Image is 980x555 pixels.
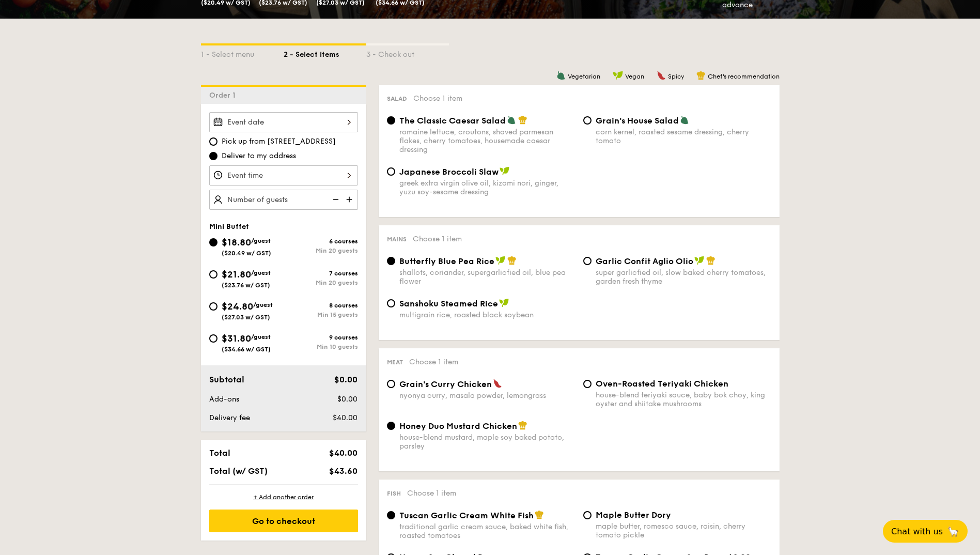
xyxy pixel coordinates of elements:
[596,510,671,520] span: Maple Butter Dory
[407,489,456,498] span: Choose 1 item
[387,359,403,366] span: Meat
[583,116,592,125] input: Grain's House Saladcorn kernel, roasted sesame dressing, cherry tomato
[947,526,959,537] span: 🦙
[284,238,358,245] div: 6 courses
[222,346,271,353] span: ($34.66 w/ GST)
[209,334,217,343] input: $31.80/guest($34.66 w/ GST)9 coursesMin 10 guests
[518,421,527,430] img: icon-chef-hat.a58ddaea.svg
[333,413,357,422] span: $40.00
[499,298,509,307] img: icon-vegan.f8ff3823.svg
[495,256,506,265] img: icon-vegan.f8ff3823.svg
[284,279,358,286] div: Min 20 guests
[657,71,666,80] img: icon-spicy.37a8142b.svg
[399,268,575,286] div: shallots, coriander, supergarlicfied oil, blue pea flower
[366,45,449,60] div: 3 - Check out
[399,256,494,266] span: Butterfly Blue Pea Rice
[209,413,250,422] span: Delivery fee
[413,235,462,243] span: Choose 1 item
[343,190,358,209] img: icon-add.58712e84.svg
[209,466,268,476] span: Total (w/ GST)
[883,520,968,543] button: Chat with us🦙
[329,466,357,476] span: $43.60
[284,334,358,341] div: 9 courses
[399,167,499,177] span: Japanese Broccoli Slaw
[222,333,251,344] span: $31.80
[209,91,240,100] span: Order 1
[387,167,395,176] input: Japanese Broccoli Slawgreek extra virgin olive oil, kizami nori, ginger, yuzu soy-sesame dressing
[222,237,251,248] span: $18.80
[535,510,544,519] img: icon-chef-hat.a58ddaea.svg
[583,257,592,265] input: Garlic Confit Aglio Oliosuper garlicfied oil, slow baked cherry tomatoes, garden fresh thyme
[413,94,462,103] span: Choose 1 item
[387,299,395,307] input: Sanshoku Steamed Ricemultigrain rice, roasted black soybean
[201,45,284,60] div: 1 - Select menu
[399,433,575,451] div: house-blend mustard, maple soy baked potato, parsley
[209,270,217,279] input: $21.80/guest($23.76 w/ GST)7 coursesMin 20 guests
[596,268,771,286] div: super garlicfied oil, slow baked cherry tomatoes, garden fresh thyme
[518,115,527,125] img: icon-chef-hat.a58ddaea.svg
[387,422,395,430] input: Honey Duo Mustard Chickenhouse-blend mustard, maple soy baked potato, parsley
[222,282,270,289] span: ($23.76 w/ GST)
[209,510,358,532] div: Go to checkout
[327,190,343,209] img: icon-reduce.1d2dbef1.svg
[596,128,771,145] div: corn kernel, roasted sesame dressing, cherry tomato
[613,71,623,80] img: icon-vegan.f8ff3823.svg
[209,222,249,231] span: Mini Buffet
[399,116,506,126] span: The Classic Caesar Salad
[399,128,575,154] div: romaine lettuce, croutons, shaved parmesan flakes, cherry tomatoes, housemade caesar dressing
[500,166,510,176] img: icon-vegan.f8ff3823.svg
[251,333,271,341] span: /guest
[387,380,395,388] input: Grain's Curry Chickennyonya curry, masala powder, lemongrass
[387,257,395,265] input: Butterfly Blue Pea Riceshallots, coriander, supergarlicfied oil, blue pea flower
[680,115,689,125] img: icon-vegetarian.fe4039eb.svg
[222,151,296,161] span: Deliver to my address
[399,299,498,309] span: Sanshoku Steamed Rice
[251,237,271,244] span: /guest
[209,375,244,384] span: Subtotal
[387,490,401,497] span: Fish
[694,256,705,265] img: icon-vegan.f8ff3823.svg
[222,269,251,280] span: $21.80
[209,165,358,186] input: Event time
[507,115,516,125] img: icon-vegetarian.fe4039eb.svg
[399,179,575,196] div: greek extra virgin olive oil, kizami nori, ginger, yuzu soy-sesame dressing
[222,301,253,312] span: $24.80
[583,380,592,388] input: Oven-Roasted Teriyaki Chickenhouse-blend teriyaki sauce, baby bok choy, king oyster and shiitake ...
[284,247,358,254] div: Min 20 guests
[251,269,271,276] span: /guest
[596,522,771,539] div: maple butter, romesco sauce, raisin, cherry tomato pickle
[409,358,458,366] span: Choose 1 item
[706,256,715,265] img: icon-chef-hat.a58ddaea.svg
[399,391,575,400] div: nyonya curry, masala powder, lemongrass
[222,136,336,147] span: Pick up from [STREET_ADDRESS]
[596,256,693,266] span: Garlic Confit Aglio Olio
[337,395,357,404] span: $0.00
[399,522,575,540] div: traditional garlic cream sauce, baked white fish, roasted tomatoes
[209,137,217,146] input: Pick up from [STREET_ADDRESS]
[399,311,575,319] div: multigrain rice, roasted black soybean
[209,493,358,501] div: + Add another order
[399,421,517,431] span: Honey Duo Mustard Chicken
[596,391,771,408] div: house-blend teriyaki sauce, baby bok choy, king oyster and shiitake mushrooms
[583,511,592,519] input: Maple Butter Dorymaple butter, romesco sauce, raisin, cherry tomato pickle
[668,73,684,80] span: Spicy
[284,270,358,277] div: 7 courses
[209,190,358,210] input: Number of guests
[329,448,357,458] span: $40.00
[399,379,492,389] span: Grain's Curry Chicken
[209,238,217,246] input: $18.80/guest($20.49 w/ GST)6 coursesMin 20 guests
[596,379,728,389] span: Oven-Roasted Teriyaki Chicken
[556,71,566,80] img: icon-vegetarian.fe4039eb.svg
[334,375,357,384] span: $0.00
[209,448,230,458] span: Total
[209,152,217,160] input: Deliver to my address
[284,45,366,60] div: 2 - Select items
[284,343,358,350] div: Min 10 guests
[387,511,395,519] input: Tuscan Garlic Cream White Fishtraditional garlic cream sauce, baked white fish, roasted tomatoes
[708,73,780,80] span: Chef's recommendation
[507,256,517,265] img: icon-chef-hat.a58ddaea.svg
[387,236,407,243] span: Mains
[284,311,358,318] div: Min 15 guests
[891,527,943,536] span: Chat with us
[209,302,217,311] input: $24.80/guest($27.03 w/ GST)8 coursesMin 15 guests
